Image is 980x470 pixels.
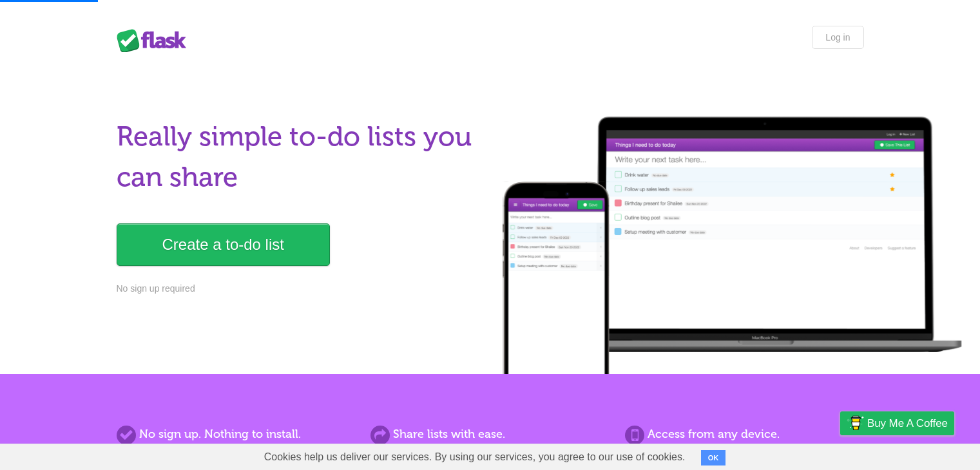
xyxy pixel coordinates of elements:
h1: Really simple to-do lists you can share [117,117,483,198]
p: No sign up required [117,282,483,296]
h2: No sign up. Nothing to install. [117,426,355,443]
h2: Access from any device. [625,426,863,443]
button: OK [701,450,726,465]
span: Buy me a coffee [867,412,948,435]
a: Log in [812,26,863,49]
span: Cookies help us deliver our services. By using our services, you agree to our use of cookies. [251,444,698,470]
img: Buy me a coffee [847,412,864,434]
h2: Share lists with ease. [370,426,609,443]
div: Flask Lists [117,29,194,52]
a: Buy me a coffee [840,411,954,435]
a: Create a to-do list [117,223,330,266]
